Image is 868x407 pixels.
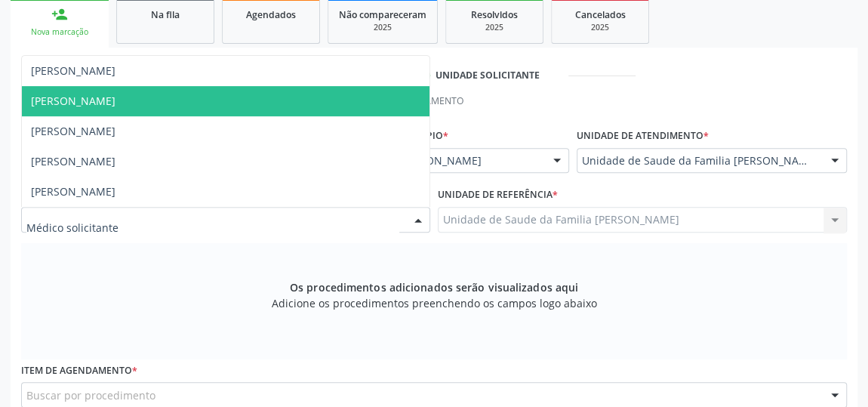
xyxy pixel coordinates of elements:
[151,8,180,21] span: Na fila
[26,387,155,403] span: Buscar por procedimento
[471,8,518,21] span: Resolvidos
[457,22,532,33] div: 2025
[246,8,296,21] span: Agendados
[436,69,540,82] div: Unidade solicitante
[575,8,626,21] span: Cancelados
[31,154,115,168] span: [PERSON_NAME]
[438,183,558,207] label: Unidade de referência
[397,153,538,168] span: [PERSON_NAME]
[31,94,115,108] span: [PERSON_NAME]
[272,295,597,311] span: Adicione os procedimentos preenchendo os campos logo abaixo
[31,124,115,138] span: [PERSON_NAME]
[577,125,709,148] label: Unidade de atendimento
[51,6,68,23] div: person_add
[31,184,115,199] span: [PERSON_NAME]
[290,279,578,295] span: Os procedimentos adicionados serão visualizados aqui
[562,22,638,33] div: 2025
[26,212,399,242] input: Médico solicitante
[31,63,115,78] span: [PERSON_NAME]
[21,26,98,38] div: Nova marcação
[339,8,426,21] span: Não compareceram
[582,153,816,168] span: Unidade de Saude da Familia [PERSON_NAME]
[21,359,137,383] label: Item de agendamento
[339,22,426,33] div: 2025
